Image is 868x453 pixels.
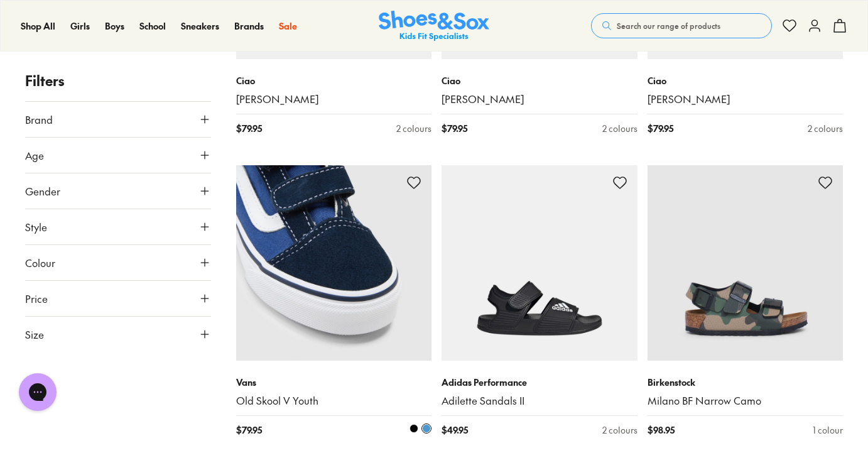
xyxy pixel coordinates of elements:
div: 2 colours [602,423,637,437]
a: Girls [70,19,90,33]
a: Shop All [21,19,55,33]
p: Ciao [442,74,637,87]
a: [PERSON_NAME] [236,92,432,106]
span: Age [25,148,44,163]
span: $ 98.95 [648,423,675,437]
a: Shoes & Sox [379,11,489,41]
span: Girls [70,19,90,32]
span: Boys [105,19,124,32]
button: Size [25,317,211,352]
span: Sneakers [181,19,219,32]
a: Boys [105,19,124,33]
span: $ 49.95 [442,423,468,437]
span: $ 79.95 [236,423,262,437]
div: 2 colours [602,122,637,135]
span: School [139,19,166,32]
a: [PERSON_NAME] [442,92,637,106]
span: Sale [279,19,297,32]
span: $ 79.95 [236,122,262,135]
p: Adidas Performance [442,376,637,389]
span: Colour [25,255,55,270]
p: Ciao [648,74,844,87]
span: Price [25,291,48,306]
a: School [139,19,166,33]
div: 2 colours [808,122,843,135]
div: 1 colour [813,423,843,437]
a: Milano BF Narrow Camo [648,394,844,408]
p: Ciao [236,74,432,87]
a: Sale [279,19,297,33]
div: 2 colours [396,122,431,135]
span: Brand [25,112,53,127]
span: Search our range of products [617,20,720,31]
button: Gender [25,173,211,209]
button: Price [25,281,211,316]
button: Brand [25,102,211,137]
iframe: Gorgias live chat messenger [13,369,63,415]
span: Style [25,219,47,234]
span: Gender [25,183,60,199]
a: [PERSON_NAME] [648,92,844,106]
span: Size [25,327,44,342]
span: Shop All [21,19,55,32]
p: Vans [236,376,432,389]
button: Search our range of products [591,13,772,38]
button: Age [25,138,211,173]
span: $ 79.95 [442,122,467,135]
button: Colour [25,245,211,280]
span: $ 79.95 [648,122,673,135]
a: Old Skool V Youth [236,394,432,408]
p: Birkenstock [648,376,844,389]
img: SNS_Logo_Responsive.svg [379,11,489,41]
a: Adilette Sandals II [442,394,637,408]
a: Sneakers [181,19,219,33]
button: Style [25,209,211,244]
p: Filters [25,70,211,91]
a: Brands [234,19,264,33]
span: Brands [234,19,264,32]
